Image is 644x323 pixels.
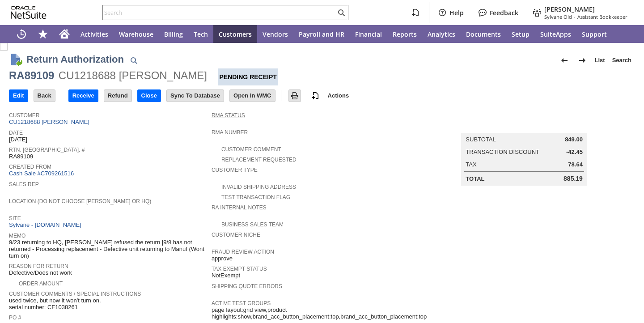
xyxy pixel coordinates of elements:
[75,25,114,43] a: Activities
[535,25,576,43] a: SuiteApps
[466,30,501,38] span: Documents
[506,25,535,43] a: Setup
[9,164,51,170] a: Created From
[80,30,108,38] span: Activities
[230,90,275,102] input: Open In WMC
[9,68,54,83] div: RA89109
[540,30,571,38] span: SuiteApps
[563,175,583,183] span: 885.19
[461,25,506,43] a: Documents
[138,90,161,102] input: Close
[19,280,63,287] a: Order Amount
[289,90,300,101] img: Print
[544,5,595,13] span: [PERSON_NAME]
[9,181,39,187] a: Sales Rep
[9,297,101,311] span: used twice, but now it won't turn on. serial number: CF1038261
[565,136,583,143] span: 849.00
[387,25,422,43] a: Reports
[9,147,85,153] a: Rtn. [GEOGRAPHIC_DATA]. #
[449,8,464,17] label: Help
[299,30,344,38] span: Payroll and HR
[212,283,282,289] a: Shipping Quote Errors
[289,90,301,102] input: Print
[512,30,530,38] span: Setup
[219,30,252,38] span: Customers
[69,90,98,102] input: Receive
[466,136,496,143] a: Subtotal
[212,167,258,173] a: Customer Type
[9,263,68,269] a: Reason For Return
[159,25,188,43] a: Billing
[114,25,159,43] a: Warehouse
[9,130,23,136] a: Date
[59,68,207,83] div: CU1218688 [PERSON_NAME]
[559,55,570,66] img: Previous
[164,30,183,38] span: Billing
[577,13,627,20] span: Assistant Bookkeeper
[11,6,47,19] svg: logo
[466,161,476,168] a: Tax
[221,157,297,163] a: Replacement Requested
[221,146,281,153] a: Customer Comment
[9,112,39,119] a: Customer
[9,136,27,143] span: [DATE]
[350,25,387,43] a: Financial
[9,153,33,160] span: RA89109
[568,161,583,168] span: 78.64
[212,232,260,238] a: Customer Niche
[609,53,635,68] a: Search
[461,119,587,133] caption: Summary
[9,215,21,221] a: Site
[566,149,583,156] span: -42.45
[212,112,245,119] a: RMA Status
[188,25,213,43] a: Tech
[167,90,224,102] input: Sync To Database
[221,221,284,228] a: Business Sales Team
[574,13,576,20] span: -
[9,170,74,177] a: Cash Sale #C709261516
[577,55,588,66] img: Next
[11,25,32,43] a: Recent Records
[490,8,518,17] label: Feedback
[218,68,278,85] div: Pending Receipt
[104,90,131,102] input: Refund
[9,269,72,276] span: Defective/Does not work
[26,52,124,67] h1: Return Authorization
[128,55,139,66] img: Quick Find
[393,30,417,38] span: Reports
[9,291,141,297] a: Customer Comments / Special Instructions
[221,184,296,190] a: Invalid Shipping Address
[212,204,267,211] a: RA Internal Notes
[212,300,271,306] a: Active Test Groups
[336,7,347,18] svg: Search
[38,29,48,39] svg: Shortcuts
[212,306,427,320] span: page layout:grid view,product highlights:show,brand_acc_button_placement:top,brand_acc_button_pla...
[9,233,25,239] a: Memo
[257,25,293,43] a: Vendors
[355,30,382,38] span: Financial
[212,272,240,279] span: NotExempt
[194,30,208,38] span: Tech
[16,29,27,39] svg: Recent Records
[32,25,54,43] div: Shortcuts
[591,53,609,68] a: List
[310,90,321,101] img: add-record.svg
[466,175,484,182] a: Total
[59,29,70,39] svg: Home
[428,30,455,38] span: Analytics
[212,249,274,255] a: Fraud Review Action
[544,13,572,20] span: Sylvane Old
[9,119,92,125] a: CU1218688 [PERSON_NAME]
[54,25,75,43] a: Home
[9,239,207,259] span: 9/23 returning to HQ, [PERSON_NAME] refused the return |9/8 has not returned - Processing replace...
[213,25,257,43] a: Customers
[263,30,288,38] span: Vendors
[9,90,28,102] input: Edit
[34,90,55,102] input: Back
[103,7,336,18] input: Search
[576,25,612,43] a: Support
[212,266,267,272] a: Tax Exempt Status
[221,194,290,200] a: Test Transaction Flag
[324,92,353,99] a: Actions
[466,149,539,155] a: Transaction Discount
